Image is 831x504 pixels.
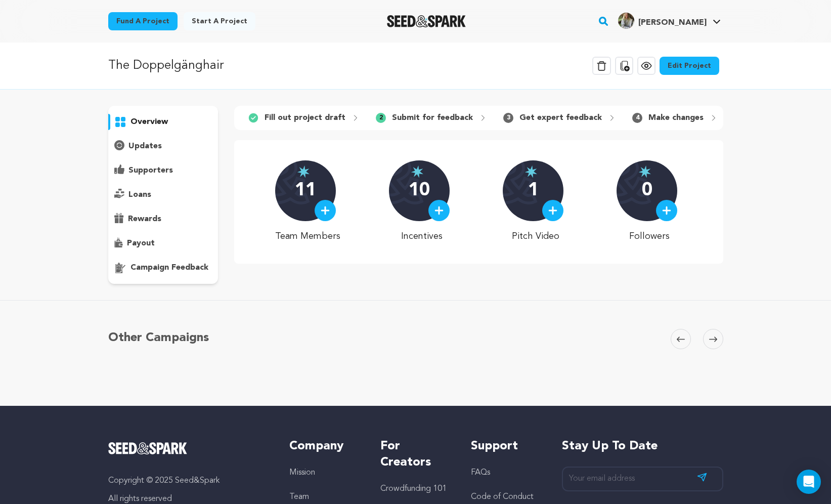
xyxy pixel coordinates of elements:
p: Submit for feedback [392,112,473,124]
span: [PERSON_NAME] [638,19,707,27]
p: 11 [295,181,316,201]
img: 292c8133a83a1c03.jpg [618,13,634,29]
div: Open Intercom Messenger [797,470,821,494]
a: Mission [289,469,315,477]
input: Your email address [562,467,723,491]
p: The Doppelgänghair [108,57,224,75]
button: updates [108,138,218,154]
a: Fund a project [108,12,178,30]
p: campaign feedback [130,262,208,274]
p: payout [127,237,155,249]
a: Crowdfunding 101 [380,485,447,493]
p: Team Members [275,229,340,243]
p: Pitch Video [503,229,568,243]
a: Start a project [184,12,255,30]
a: Seed&Spark Homepage [108,442,270,454]
p: Incentives [389,229,454,243]
span: 2 [376,113,386,123]
p: Get expert feedback [519,112,602,124]
span: Sophie H.'s Profile [616,11,723,32]
h5: Other Campaigns [108,329,209,347]
h5: Stay up to date [562,438,723,454]
button: payout [108,235,218,251]
a: FAQs [471,469,490,477]
button: supporters [108,162,218,179]
h5: Company [289,438,360,454]
img: plus.svg [548,206,557,215]
p: 1 [528,181,539,201]
button: rewards [108,211,218,227]
p: updates [128,140,162,152]
p: 10 [409,181,430,201]
img: plus.svg [434,206,444,215]
p: supporters [128,164,173,177]
img: Seed&Spark Logo Dark Mode [387,15,466,27]
button: loans [108,187,218,203]
span: 4 [632,113,642,123]
span: 3 [503,113,513,123]
p: Fill out project draft [265,112,345,124]
a: Edit Project [660,57,719,75]
p: Copyright © 2025 Seed&Spark [108,475,270,487]
p: Followers [617,229,682,243]
p: loans [128,189,151,201]
p: 0 [642,181,652,201]
button: campaign feedback [108,260,218,276]
h5: Support [471,438,541,454]
img: plus.svg [662,206,671,215]
img: plus.svg [321,206,330,215]
p: rewards [128,213,161,225]
button: overview [108,114,218,130]
p: overview [130,116,168,128]
img: Seed&Spark Logo [108,442,188,454]
a: Code of Conduct [471,493,534,501]
a: Sophie H.'s Profile [616,11,723,29]
a: Team [289,493,309,501]
a: Seed&Spark Homepage [387,15,466,27]
h5: For Creators [380,438,451,471]
div: Sophie H.'s Profile [618,13,707,29]
p: Make changes [648,112,704,124]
